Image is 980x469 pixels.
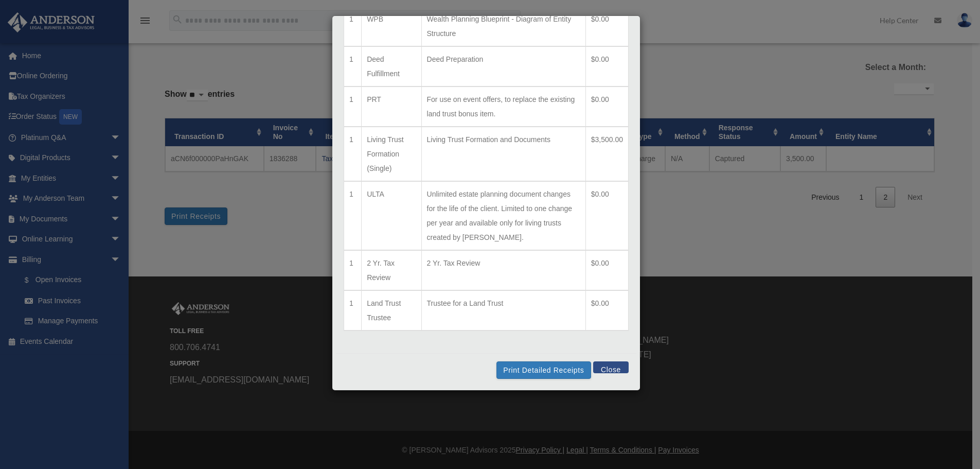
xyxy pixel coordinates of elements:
[585,46,628,86] td: $0.00
[362,86,421,127] td: PRT
[344,86,362,127] td: 1
[585,86,628,127] td: $0.00
[344,250,362,290] td: 1
[421,46,585,86] td: Deed Preparation
[421,181,585,250] td: Unlimited estate planning document changes for the life of the client. Limited to one change per ...
[362,46,421,86] td: Deed Fulfillment
[362,250,421,290] td: 2 Yr. Tax Review
[421,86,585,127] td: For use on event offers, to replace the existing land trust bonus item.
[585,290,628,331] td: $0.00
[344,290,362,331] td: 1
[344,46,362,86] td: 1
[585,250,628,290] td: $0.00
[362,290,421,331] td: Land Trust Trustee
[585,181,628,250] td: $0.00
[585,127,628,181] td: $3,500.00
[496,361,591,379] button: Print Detailed Receipts
[362,181,421,250] td: ULTA
[421,290,585,331] td: Trustee for a Land Trust
[344,6,362,46] td: 1
[585,6,628,46] td: $0.00
[421,250,585,290] td: 2 Yr. Tax Review
[344,181,362,250] td: 1
[421,127,585,181] td: Living Trust Formation and Documents
[344,127,362,181] td: 1
[593,361,629,373] button: Close
[362,6,421,46] td: WPB
[421,6,585,46] td: Wealth Planning Blueprint - Diagram of Entity Structure
[362,127,421,181] td: Living Trust Formation (Single)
